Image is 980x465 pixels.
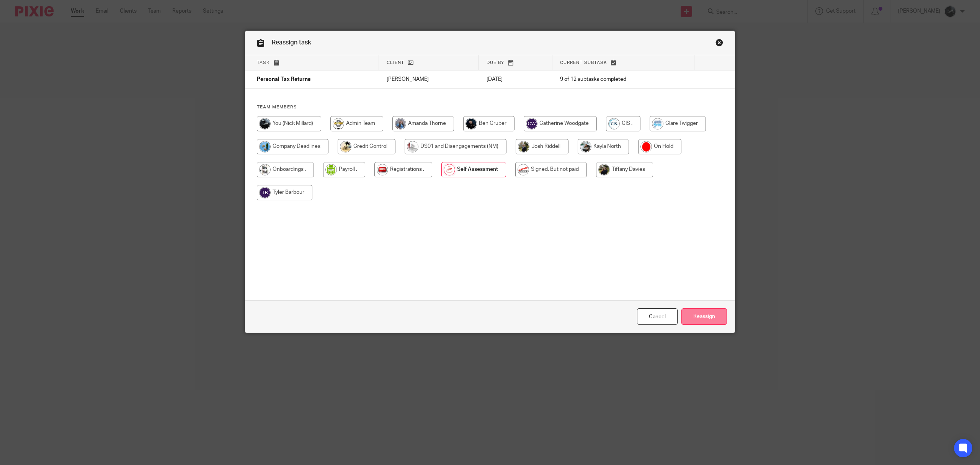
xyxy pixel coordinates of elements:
td: 9 of 12 subtasks completed [552,70,694,89]
span: Due by [487,61,504,65]
span: Personal Tax Returns [257,77,310,82]
a: Close this dialog window [637,308,678,325]
span: Reassign task [272,39,311,46]
span: Current subtask [560,61,607,65]
h4: Team members [257,104,723,110]
p: [PERSON_NAME] [387,75,472,83]
input: Reassign [681,308,727,325]
span: Task [257,61,270,65]
p: [DATE] [487,75,545,83]
span: Client [387,61,404,65]
a: Close this dialog window [715,39,723,49]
